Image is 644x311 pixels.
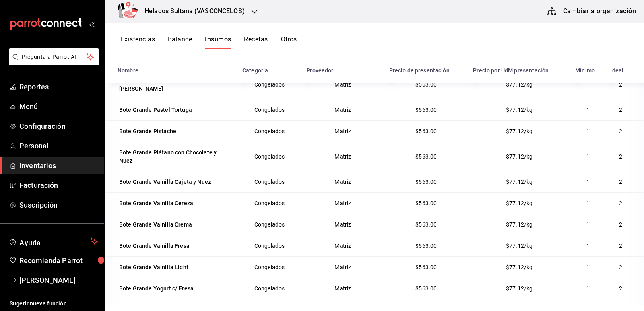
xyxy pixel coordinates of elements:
div: Precio por UdM presentación [473,67,549,74]
div: Bote Grande Plátano con Chocolate y Nuez [119,148,231,165]
span: 1 [586,243,590,249]
div: Bote Grande Vainilla Cajeta y Nuez [119,178,211,186]
div: Proveedor [306,67,333,74]
td: Congelados [237,256,301,278]
button: Existencias [121,35,155,49]
span: Facturación [19,180,98,191]
div: Bote Grande Vainilla Fresa [119,242,190,250]
div: Bote Grande Vainilla Crema [119,220,192,229]
td: Matriz [301,142,384,171]
button: Balance [168,35,192,49]
div: Bote Grande Pistache [119,127,176,135]
span: 1 [586,179,590,185]
div: Nombre [118,67,138,74]
span: Pregunta a Parrot AI [22,53,87,61]
span: $563.00 [415,107,437,113]
span: Menú [19,101,98,112]
td: Matriz [301,235,384,256]
div: Mínimo [575,67,595,74]
span: 1 [586,107,590,113]
span: Configuración [19,121,98,132]
span: $563.00 [415,153,437,160]
td: Matriz [301,214,384,235]
span: 2 [619,200,622,206]
span: $77.12/kg [506,200,533,206]
span: Sugerir nueva función [10,299,98,308]
span: 2 [619,128,622,134]
span: $563.00 [415,179,437,185]
button: open_drawer_menu [89,21,95,27]
span: $563.00 [415,264,437,270]
span: 2 [619,179,622,185]
td: Matriz [301,120,384,142]
div: Bote Grande Pastel de Queso con [PERSON_NAME] [119,76,231,93]
span: 1 [586,128,590,134]
span: $77.12/kg [506,128,533,134]
span: 2 [619,107,622,113]
span: Suscripción [19,200,98,210]
span: $77.12/kg [506,264,533,270]
span: Ayuda [19,237,87,246]
div: Ideal [610,67,623,74]
span: 1 [586,221,590,228]
span: $77.12/kg [506,153,533,160]
div: navigation tabs [121,35,297,49]
span: $77.12/kg [506,179,533,185]
div: Categoría [242,67,268,74]
td: Congelados [237,235,301,256]
div: Bote Grande Yogurt c/ Fresa [119,284,194,292]
span: 1 [586,81,590,88]
span: Personal [19,140,98,151]
div: Bote Grande Vainilla Light [119,263,188,271]
span: $563.00 [415,221,437,228]
span: $77.12/kg [506,221,533,228]
span: 2 [619,153,622,160]
td: Congelados [237,171,301,192]
td: Matriz [301,99,384,120]
span: $77.12/kg [506,243,533,249]
span: $563.00 [415,128,437,134]
span: 2 [619,285,622,292]
span: [PERSON_NAME] [19,275,98,286]
span: $77.12/kg [506,107,533,113]
h3: Helados Sultana (VASCONCELOS) [138,6,245,16]
td: Matriz [301,171,384,192]
a: Pregunta a Parrot AI [6,58,99,67]
td: Matriz [301,278,384,299]
span: 1 [586,200,590,206]
div: Bote Grande Vainilla Cereza [119,199,193,207]
span: 2 [619,221,622,228]
div: Bote Grande Pastel Tortuga [119,106,192,114]
div: Precio de presentación [389,67,450,74]
td: Congelados [237,142,301,171]
button: Otros [281,35,297,49]
span: 1 [586,264,590,270]
span: $563.00 [415,285,437,292]
span: $563.00 [415,200,437,206]
span: 2 [619,81,622,88]
span: $563.00 [415,81,437,88]
td: Congelados [237,70,301,99]
span: Reportes [19,81,98,92]
span: Inventarios [19,160,98,171]
td: Congelados [237,214,301,235]
button: Pregunta a Parrot AI [9,48,99,65]
span: Recomienda Parrot [19,255,98,266]
span: 2 [619,264,622,270]
span: 2 [619,243,622,249]
span: $563.00 [415,243,437,249]
td: Congelados [237,192,301,214]
button: Recetas [244,35,268,49]
td: Congelados [237,278,301,299]
td: Matriz [301,192,384,214]
span: $77.12/kg [506,81,533,88]
td: Matriz [301,256,384,278]
td: Congelados [237,99,301,120]
span: 1 [586,153,590,160]
td: Matriz [301,70,384,99]
span: $77.12/kg [506,285,533,292]
span: 1 [586,285,590,292]
button: Insumos [205,35,231,49]
td: Congelados [237,120,301,142]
